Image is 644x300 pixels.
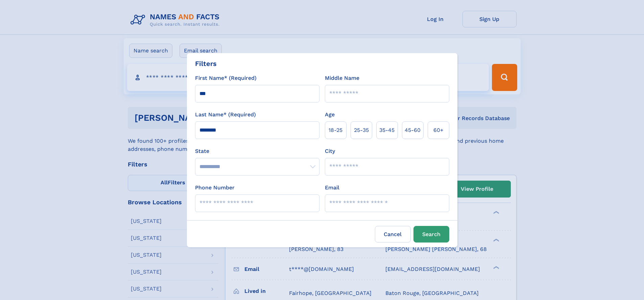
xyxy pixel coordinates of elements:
[195,74,257,82] label: First Name* (Required)
[195,59,217,69] div: Filters
[325,184,339,192] label: Email
[325,147,335,155] label: City
[413,226,449,243] button: Search
[195,111,256,119] label: Last Name* (Required)
[195,184,235,192] label: Phone Number
[354,126,369,134] span: 25‑35
[379,126,395,134] span: 35‑45
[325,74,359,82] label: Middle Name
[325,111,335,119] label: Age
[375,226,411,243] label: Cancel
[433,126,444,134] span: 60+
[329,126,342,134] span: 18‑25
[405,126,421,134] span: 45‑60
[195,147,319,155] label: State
